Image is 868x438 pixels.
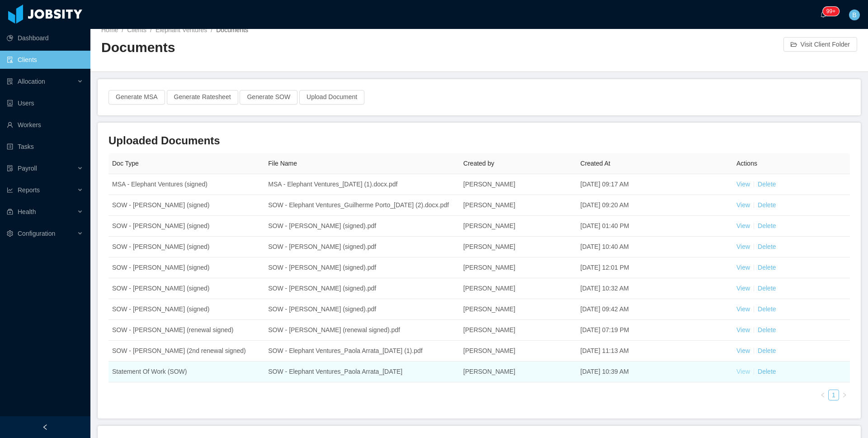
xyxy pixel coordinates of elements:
[216,26,248,33] span: Documents
[783,37,857,52] button: icon: folder-openVisit Client Folder
[820,11,826,18] i: icon: bell
[7,230,13,237] i: icon: setting
[577,216,733,237] td: [DATE] 01:40 PM
[108,195,264,216] td: SOW - [PERSON_NAME] (signed)
[18,78,45,85] span: Allocation
[758,181,776,188] a: Delete
[758,222,776,229] a: Delete
[758,243,776,250] a: Delete
[758,347,776,354] a: Delete
[580,160,610,167] span: Created At
[7,29,83,47] a: icon: pie-chartDashboard
[828,390,839,400] li: 1
[7,138,83,156] a: icon: profileTasks
[108,237,264,257] td: SOW - [PERSON_NAME] (signed)
[18,165,37,172] span: Payroll
[108,278,264,299] td: SOW - [PERSON_NAME] (signed)
[7,116,83,134] a: icon: userWorkers
[156,26,207,33] a: Elephant Ventures
[264,320,460,341] td: SOW - [PERSON_NAME] (renewal signed).pdf
[127,26,146,33] a: Clients
[108,257,264,278] td: SOW - [PERSON_NAME] (signed)
[736,264,750,271] a: View
[264,362,460,382] td: SOW - Elephant Ventures_Paola Arrata_[DATE]
[108,174,264,195] td: MSA - Elephant Ventures (signed)
[264,299,460,320] td: SOW - [PERSON_NAME] (signed).pdf
[460,320,577,341] td: [PERSON_NAME]
[820,392,826,398] i: icon: left
[758,368,776,375] a: Delete
[736,285,750,292] a: View
[167,90,238,105] button: Generate Ratesheet
[460,362,577,382] td: [PERSON_NAME]
[829,390,839,400] a: 1
[18,186,40,194] span: Reports
[577,320,733,341] td: [DATE] 07:19 PM
[758,201,776,209] a: Delete
[758,285,776,292] a: Delete
[460,341,577,362] td: [PERSON_NAME]
[108,133,850,148] h3: Uploaded Documents
[736,326,750,333] a: View
[736,243,750,250] a: View
[101,38,479,57] h2: Documents
[817,390,828,400] li: Previous Page
[7,78,13,85] i: icon: solution
[460,237,577,257] td: [PERSON_NAME]
[264,257,460,278] td: SOW - [PERSON_NAME] (signed).pdf
[460,174,577,195] td: [PERSON_NAME]
[758,264,776,271] a: Delete
[460,278,577,299] td: [PERSON_NAME]
[268,160,297,167] span: File Name
[852,10,856,20] span: B
[264,216,460,237] td: SOW - [PERSON_NAME] (signed).pdf
[460,195,577,216] td: [PERSON_NAME]
[577,278,733,299] td: [DATE] 10:32 AM
[736,368,750,375] a: View
[842,392,847,398] i: icon: right
[108,90,165,105] button: Generate MSA
[108,362,264,382] td: Statement Of Work (SOW)
[736,347,750,354] a: View
[264,237,460,257] td: SOW - [PERSON_NAME] (signed).pdf
[108,341,264,362] td: SOW - [PERSON_NAME] (2nd renewal signed)
[7,187,13,193] i: icon: line-chart
[758,305,776,313] a: Delete
[736,181,750,188] a: View
[112,160,139,167] span: Doc Type
[736,222,750,229] a: View
[264,341,460,362] td: SOW - Elephant Ventures_Paola Arrata_[DATE] (1).pdf
[577,362,733,382] td: [DATE] 10:39 AM
[108,320,264,341] td: SOW - [PERSON_NAME] (renewal signed)
[460,257,577,278] td: [PERSON_NAME]
[577,299,733,320] td: [DATE] 09:42 AM
[7,94,83,112] a: icon: robotUsers
[264,195,460,216] td: SOW - Elephant Ventures_Guilherme Porto_[DATE] (2).docx.pdf
[577,341,733,362] td: [DATE] 11:13 AM
[18,230,55,237] span: Configuration
[18,208,36,215] span: Health
[108,299,264,320] td: SOW - [PERSON_NAME] (signed)
[736,305,750,313] a: View
[577,174,733,195] td: [DATE] 09:17 AM
[463,160,494,167] span: Created by
[240,90,297,105] button: Generate SOW
[839,390,850,400] li: Next Page
[577,237,733,257] td: [DATE] 10:40 AM
[264,278,460,299] td: SOW - [PERSON_NAME] (signed).pdf
[7,209,13,215] i: icon: medicine-box
[460,216,577,237] td: [PERSON_NAME]
[264,174,460,195] td: MSA - Elephant Ventures_[DATE] (1).docx.pdf
[7,165,13,171] i: icon: file-protect
[736,201,750,209] a: View
[211,26,212,33] span: /
[736,160,757,167] span: Actions
[101,26,118,33] a: Home
[299,90,364,105] button: Upload Document
[758,326,776,333] a: Delete
[108,216,264,237] td: SOW - [PERSON_NAME] (signed)
[122,26,123,33] span: /
[577,257,733,278] td: [DATE] 12:01 PM
[577,195,733,216] td: [DATE] 09:20 AM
